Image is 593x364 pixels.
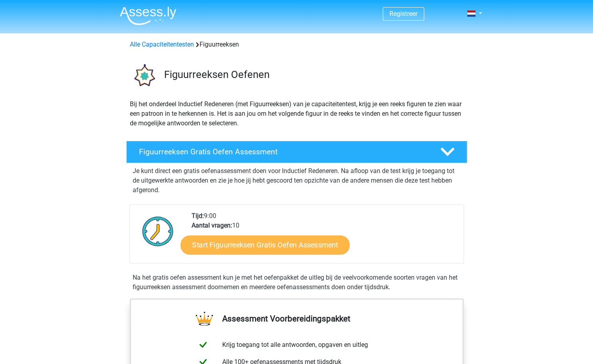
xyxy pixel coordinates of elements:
[133,166,461,195] p: Je kunt direct een gratis oefenassessment doen voor Inductief Redeneren. Na afloop van de test kr...
[389,10,417,18] a: Registreer
[130,99,464,128] p: Bij het onderdeel Inductief Redeneren (met Figuurreeksen) van je capaciteitentest, krijg je een r...
[123,141,470,163] a: Figuurreeksen Gratis Oefen Assessment
[164,68,461,81] h3: Figuurreeksen Oefenen
[130,41,194,48] a: Alle Capaciteitentesten
[186,211,463,263] div: 9:00 10
[120,6,176,25] img: Assessly
[139,147,427,156] h4: Figuurreeksen Gratis Oefen Assessment
[127,40,467,49] div: Figuurreeksen
[192,212,204,220] b: Tijd:
[127,59,160,93] img: figuurreeksen
[138,211,178,251] img: Klok
[192,222,232,229] b: Aantal vragen:
[180,235,349,254] a: Start Figuurreeksen Gratis Oefen Assessment
[129,273,464,292] div: Na het gratis oefen assessment kun je met het oefenpakket de uitleg bij de veelvoorkomende soorte...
